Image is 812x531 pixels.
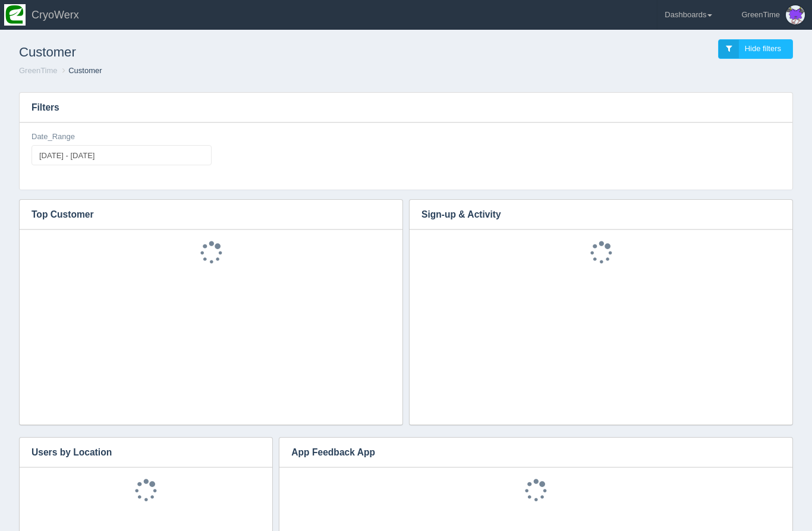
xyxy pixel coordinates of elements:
[786,5,805,24] img: Profile Picture
[20,93,792,122] h3: Filters
[32,131,75,143] label: Date_Range
[279,438,775,467] h3: App Feedback App
[745,44,781,53] span: Hide filters
[410,200,775,230] h3: Sign-up & Activity
[4,4,26,26] img: so2zg2bv3y2ub16hxtjr.png
[741,3,780,27] div: GreenTime
[19,66,58,75] a: GreenTime
[32,9,79,21] span: CryoWerx
[20,438,254,467] h3: Users by Location
[19,39,406,65] h1: Customer
[20,200,385,230] h3: Top Customer
[718,39,793,59] a: Hide filters
[59,65,102,77] li: Customer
